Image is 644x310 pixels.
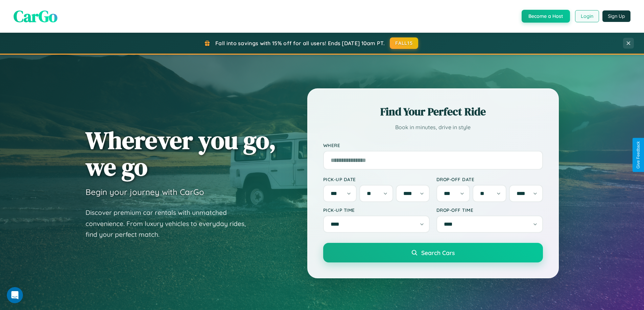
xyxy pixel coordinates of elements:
button: Become a Host [522,10,570,23]
div: Give Feedback [636,141,641,169]
label: Drop-off Time [436,207,543,213]
span: Search Cars [421,249,455,256]
h2: Find Your Perfect Ride [323,104,543,119]
p: Book in minutes, drive in style [323,122,543,132]
button: Search Cars [323,243,543,262]
label: Where [323,142,543,148]
button: Login [575,10,599,22]
label: Drop-off Date [436,176,543,182]
label: Pick-up Time [323,207,430,213]
h3: Begin your journey with CarGo [86,187,204,197]
button: FALL15 [390,37,418,49]
label: Pick-up Date [323,176,430,182]
h1: Wherever you go, we go [86,127,276,180]
span: CarGo [14,5,57,27]
button: Sign Up [602,10,630,22]
p: Discover premium car rentals with unmatched convenience. From luxury vehicles to everyday rides, ... [86,207,255,240]
iframe: Intercom live chat [7,287,23,303]
span: Fall into savings with 15% off for all users! Ends [DATE] 10am PT. [215,40,385,47]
